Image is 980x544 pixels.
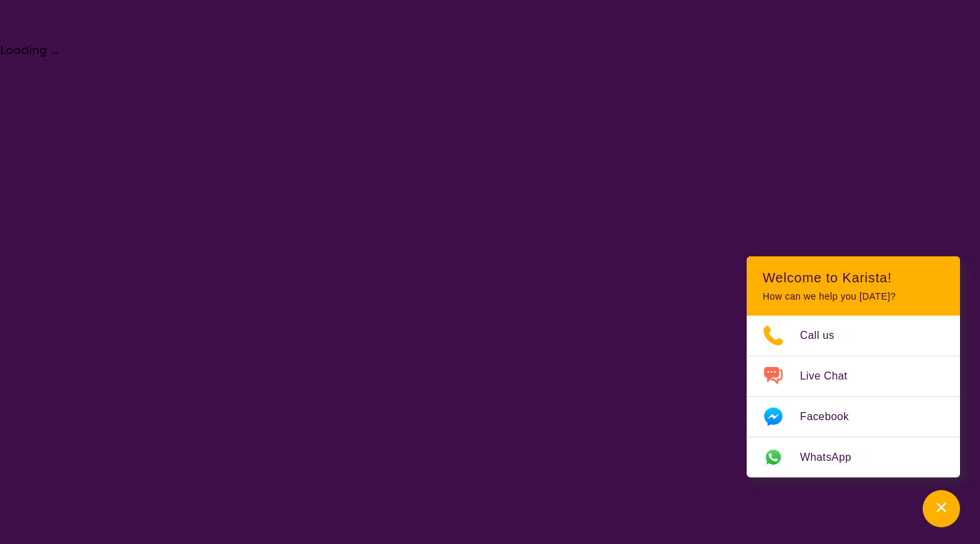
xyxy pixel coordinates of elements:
div: Channel Menu [747,256,960,477]
p: How can we help you [DATE]? [763,291,944,302]
h2: Welcome to Karista! [763,270,944,286]
ul: Choose channel [747,316,960,477]
span: Facebook [800,407,865,427]
a: Web link opens in a new tab. [747,437,960,477]
button: Channel Menu [923,490,960,527]
span: WhatsApp [800,447,867,467]
span: Call us [800,326,851,346]
span: Live Chat [800,366,863,386]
